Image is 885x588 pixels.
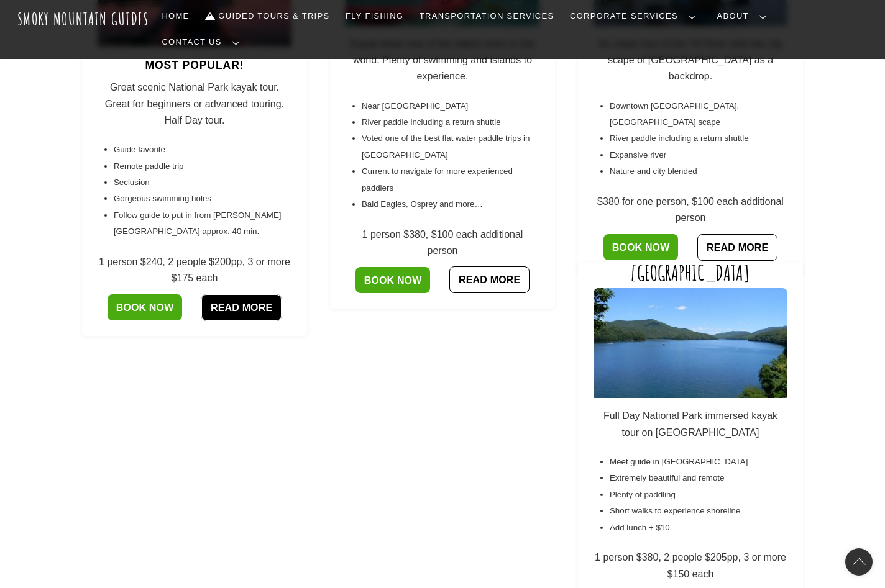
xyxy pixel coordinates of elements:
[201,294,281,321] a: READ MORE
[610,520,787,536] li: Add lunch + $10
[362,114,539,130] li: River paddle including a return shuttle
[17,9,149,29] a: Smoky Mountain Guides
[341,3,408,29] a: Fly Fishing
[114,142,291,158] li: Guide favorite
[108,294,182,321] a: BOOK NOW
[610,470,787,486] li: Extremely beautiful and remote
[594,36,787,85] p: An urban tour of the TN River with the city scape of [GEOGRAPHIC_DATA] as a backdrop.
[362,196,539,212] li: Bald Eagles, Osprey and more…
[610,503,787,519] li: Short walks to experience shoreline
[449,266,529,293] a: READ MORE
[114,191,291,207] li: Gorgeous swimming holes
[98,254,291,287] p: 1 person $240, 2 people $200pp, 3 or more $175 each
[362,130,539,163] li: Voted one of the best flat water paddle trips in [GEOGRAPHIC_DATA]
[346,227,539,260] p: 1 person $380, $100 each additional person
[610,130,787,147] li: River paddle including a return shuttle
[610,98,787,131] li: Downtown [GEOGRAPHIC_DATA], [GEOGRAPHIC_DATA] scape
[565,3,706,29] a: Corporate Services
[114,207,291,240] li: Follow guide to put in from [PERSON_NAME][GEOGRAPHIC_DATA] approx. 40 min.
[697,234,777,261] a: READ MORE
[200,3,334,29] a: Guided Tours & Trips
[415,3,559,29] a: Transportation Services
[346,36,539,85] p: Kayak down one of the oldest rivers in the world. Plenty of swimming and islands to experience.
[157,29,250,55] a: Contact Us
[362,98,539,114] li: Near [GEOGRAPHIC_DATA]
[98,57,291,74] h4: Most Popular!
[712,3,777,29] a: About
[603,234,678,261] a: BOOK NOW
[594,288,787,398] img: 1280px-Fontana_Lake
[114,174,291,191] li: Seclusion
[594,194,787,227] p: $380 for one person, $100 each additional person
[610,487,787,503] li: Plenty of paddling
[610,147,787,163] li: Expansive river
[157,3,195,29] a: Home
[630,260,750,286] a: [GEOGRAPHIC_DATA]
[114,158,291,174] li: Remote paddle trip
[362,163,539,196] li: Current to navigate for more experienced paddlers
[594,408,787,441] p: Full Day National Park immersed kayak tour on [GEOGRAPHIC_DATA]
[594,550,787,582] p: 1 person $380, 2 people $205pp, 3 or more $150 each
[355,267,430,294] a: BOOK NOW
[98,79,291,129] p: Great scenic National Park kayak tour. Great for beginners or advanced touring. Half Day tour.
[610,163,787,179] li: Nature and city blended
[610,454,787,470] li: Meet guide in [GEOGRAPHIC_DATA]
